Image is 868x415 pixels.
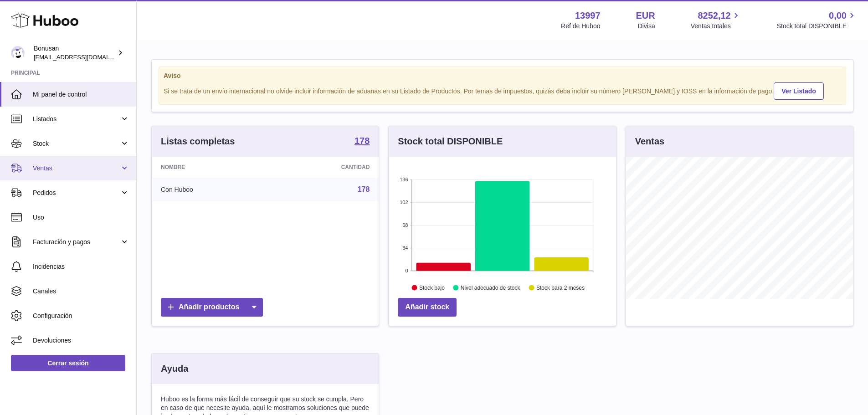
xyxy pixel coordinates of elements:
span: Canales [33,287,129,296]
text: 136 [400,177,408,182]
img: info@bonusan.es [11,46,25,60]
text: 102 [400,200,408,205]
a: 178 [354,136,370,147]
text: 68 [403,222,408,228]
div: Si se trata de un envío internacional no olvide incluir información de aduanas en su Listado de P... [164,81,841,100]
h3: Listas completas [161,135,235,148]
a: Cerrar sesión [11,355,125,371]
h3: Ventas [635,135,664,148]
span: Stock total DISPONIBLE [777,22,857,31]
th: Cantidad [270,157,379,178]
span: [EMAIL_ADDRESS][DOMAIN_NAME] [34,53,134,61]
span: Listados [33,115,120,123]
div: Ref de Huboo [561,22,600,31]
text: Stock para 2 meses [536,285,585,291]
span: Configuración [33,312,129,320]
span: Incidencias [33,262,129,271]
div: Divisa [638,22,655,31]
text: 0 [406,268,408,273]
text: Nivel adecuado de stock [461,285,521,291]
span: Pedidos [33,189,120,197]
span: Devoluciones [33,336,129,345]
strong: Aviso [164,72,841,80]
th: Nombre [152,157,270,178]
span: 8252,12 [698,10,730,22]
span: Mi panel de control [33,90,129,99]
span: 0,00 [829,10,847,22]
span: Stock [33,139,120,148]
text: Stock bajo [419,285,445,291]
a: 178 [358,185,370,193]
div: Bonusan [34,44,116,61]
a: 0,00 Stock total DISPONIBLE [777,10,857,31]
span: Facturación y pagos [33,238,120,246]
td: Con Huboo [152,178,270,201]
strong: 13997 [575,10,601,22]
a: Ver Listado [774,82,823,100]
span: Uso [33,213,129,222]
span: Ventas totales [691,22,741,31]
a: Añadir productos [161,298,263,317]
span: Ventas [33,164,120,173]
a: 8252,12 Ventas totales [691,10,741,31]
text: 34 [403,245,408,251]
h3: Stock total DISPONIBLE [398,135,503,148]
strong: EUR [636,10,655,22]
strong: 178 [354,136,370,145]
h3: Ayuda [161,363,188,375]
a: Añadir stock [398,298,457,317]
